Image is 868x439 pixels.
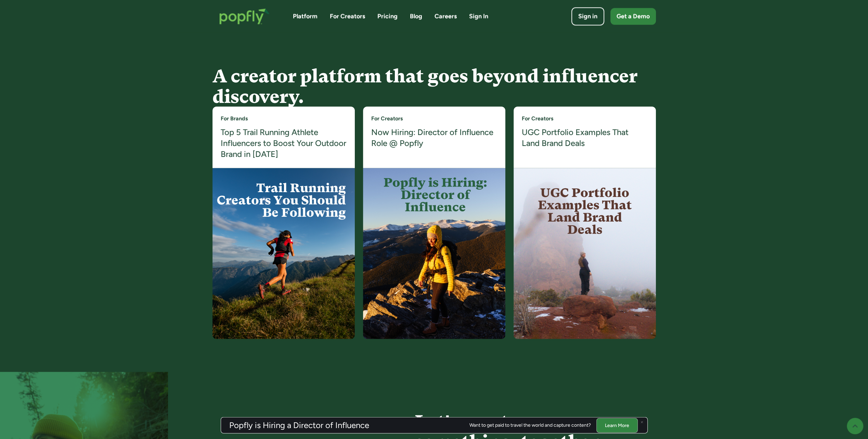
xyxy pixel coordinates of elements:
a: Learn More [596,418,638,433]
a: home [212,1,276,31]
a: Careers [435,12,457,21]
a: For Brands [221,115,248,122]
a: Platform [293,12,318,21]
a: Sign in [571,7,604,25]
div: Get a Demo [617,12,650,21]
a: Pricing [377,12,398,21]
a: UGC Portfolio Examples That Land Brand Deals [522,127,648,149]
div: Sign in [578,12,597,21]
a: Get a Demo [610,8,656,25]
a: Top 5 Trail Running Athlete Influencers to Boost Your Outdoor Brand in [DATE] [221,127,347,160]
div: Want to get paid to travel the world and capture content? [469,423,591,428]
a: For Creators [522,115,553,122]
a: Now Hiring: Director of Influence Role @ Popfly [371,127,497,149]
h3: Popfly is Hiring a Director of Influence [229,421,369,429]
a: Blog [410,12,422,21]
a: For Creators [371,115,403,122]
h4: A creator platform that goes beyond influencer discovery. [212,66,656,106]
a: For Creators [330,12,365,21]
a: Sign In [469,12,488,21]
